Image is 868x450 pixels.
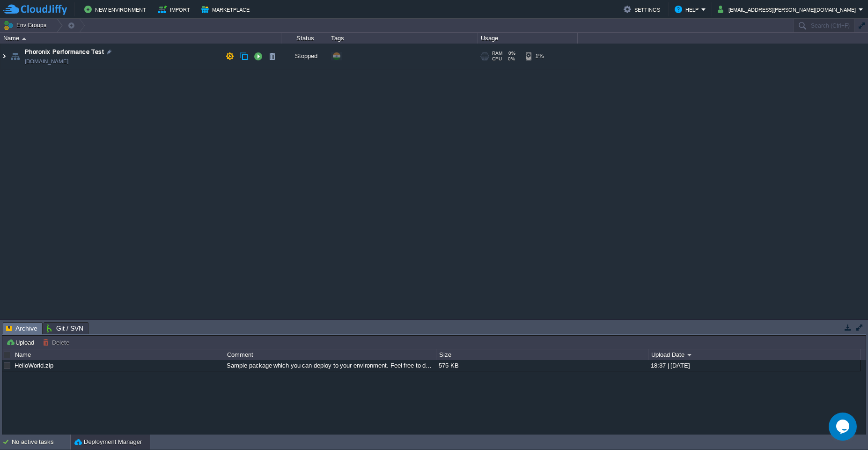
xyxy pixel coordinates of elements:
button: Settings [624,4,663,15]
div: Stopped [281,44,328,69]
button: Help [675,4,701,15]
button: [EMAIL_ADDRESS][PERSON_NAME][DOMAIN_NAME] [718,4,859,15]
button: Upload [6,338,37,347]
button: New Environment [84,4,149,15]
span: [DOMAIN_NAME] [25,57,68,66]
img: CloudJiffy [3,4,67,15]
div: Tags [329,33,478,44]
div: No active tasks [12,435,70,450]
div: 1% [526,44,556,69]
div: Upload Date [649,349,860,360]
span: Git / SVN [47,323,83,334]
div: 575 KB [436,360,647,371]
div: Usage [478,33,577,44]
span: 0% [506,51,515,56]
img: AMDAwAAAACH5BAEAAAAALAAAAAABAAEAAAICRAEAOw== [8,44,22,69]
button: Import [158,4,193,15]
span: CPU [492,56,502,62]
img: AMDAwAAAACH5BAEAAAAALAAAAAABAAEAAAICRAEAOw== [0,44,8,69]
button: Env Groups [3,19,50,32]
span: RAM [492,51,502,56]
div: 18:37 | [DATE] [648,360,860,371]
button: Delete [43,338,72,347]
div: Size [437,349,648,360]
div: Comment [225,349,436,360]
span: 0% [506,56,515,62]
img: AMDAwAAAACH5BAEAAAAALAAAAAABAAEAAAICRAEAOw== [22,37,26,40]
div: Status [282,33,328,44]
div: Sample package which you can deploy to your environment. Feel free to delete and upload a package... [224,360,435,371]
div: Name [13,349,224,360]
div: Name [1,33,281,44]
button: Marketplace [201,4,252,15]
span: Archive [6,323,37,334]
a: Phoronix Performance Test [25,47,104,57]
button: Deployment Manager [74,437,142,447]
iframe: chat widget [829,413,859,441]
a: HelloWorld.zip [15,362,53,369]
